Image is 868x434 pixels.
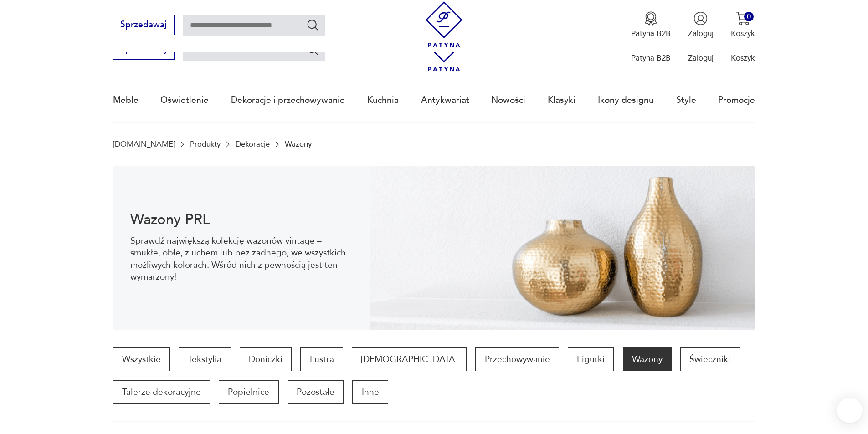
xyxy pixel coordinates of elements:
[130,235,352,283] p: Sprawdź największą kolekcję wazonów vintage – smukłe, obłe, z uchem lub bez żadnego, we wszystkic...
[367,79,399,121] a: Kuchnia
[744,12,754,21] div: 0
[236,140,270,148] a: Dekoracje
[240,347,292,371] a: Doniczki
[190,140,221,148] a: Produkty
[421,79,469,121] a: Antykwariat
[631,11,671,39] a: Ikona medaluPatyna B2B
[631,28,671,39] p: Patyna B2B
[736,11,750,26] img: Ikona koszyka
[731,11,755,39] button: 0Koszyk
[623,347,672,371] a: Wazony
[288,380,344,404] a: Pozostałe
[113,15,175,35] button: Sprzedawaj
[731,28,755,39] p: Koszyk
[160,79,209,121] a: Oświetlenie
[130,213,352,226] h1: Wazony PRL
[113,140,175,148] a: [DOMAIN_NAME]
[491,79,525,121] a: Nowości
[475,347,559,371] a: Przechowywanie
[306,43,319,56] button: Szukaj
[231,79,345,121] a: Dekoracje i przechowywanie
[688,53,714,63] p: Zaloguj
[421,1,467,47] img: Patyna - sklep z meblami i dekoracjami vintage
[693,11,708,26] img: Ikonka użytkownika
[598,79,654,121] a: Ikony designu
[631,11,671,39] button: Patyna B2B
[370,166,755,330] img: Wazony vintage
[219,380,278,404] a: Popielnice
[113,380,210,404] a: Talerze dekoracyjne
[731,53,755,63] p: Koszyk
[113,22,175,29] a: Sprzedawaj
[688,28,714,39] p: Zaloguj
[306,18,319,31] button: Szukaj
[718,79,755,121] a: Promocje
[688,11,714,39] button: Zaloguj
[179,347,231,371] a: Tekstylia
[352,347,467,371] a: [DEMOGRAPHIC_DATA]
[548,79,575,121] a: Klasyki
[113,347,170,371] a: Wszystkie
[352,380,388,404] a: Inne
[113,79,139,121] a: Meble
[680,347,740,371] a: Świeczniki
[837,398,863,423] iframe: Smartsupp widget button
[113,46,175,54] a: Sprzedawaj
[568,347,614,371] a: Figurki
[631,53,671,63] p: Patyna B2B
[285,140,312,148] p: Wazony
[676,79,696,121] a: Style
[644,11,658,26] img: Ikona medalu
[300,347,343,371] a: Lustra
